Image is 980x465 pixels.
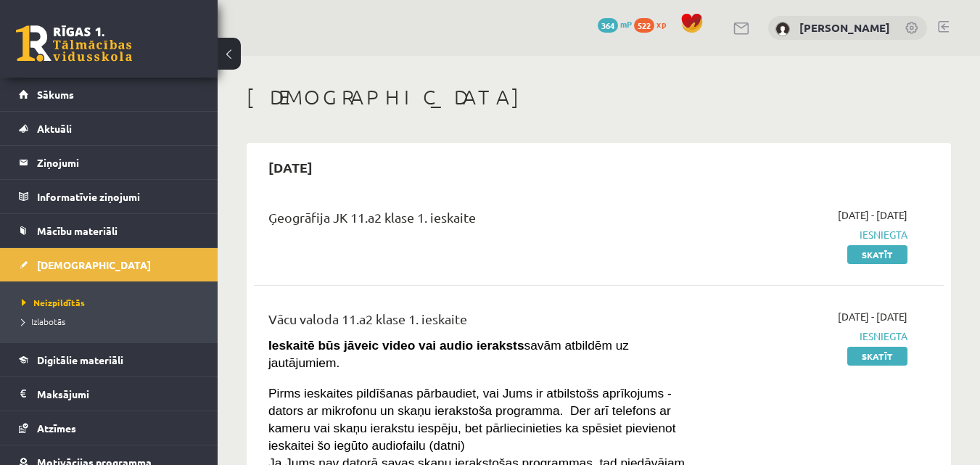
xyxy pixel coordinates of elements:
[799,20,890,35] a: [PERSON_NAME]
[37,180,199,213] legend: Informatīvie ziņojumi
[19,112,199,145] a: Aktuāli
[620,18,632,30] span: mP
[37,377,199,411] legend: Maksājumi
[19,146,199,179] a: Ziņojumi
[847,245,907,264] a: Skatīt
[19,248,199,281] a: [DEMOGRAPHIC_DATA]
[22,296,203,309] a: Neizpildītās
[775,22,790,36] img: Terēze Remese
[37,224,118,237] span: Mācību materiāli
[598,18,618,33] span: 364
[634,18,654,33] span: 522
[37,353,123,366] span: Digitālie materiāli
[22,316,65,327] span: Izlabotās
[838,309,907,324] span: [DATE] - [DATE]
[19,343,199,376] a: Digitālie materiāli
[37,258,151,271] span: [DEMOGRAPHIC_DATA]
[709,329,907,344] span: Iesniegta
[37,88,74,101] span: Sākums
[19,214,199,247] a: Mācību materiāli
[19,180,199,213] a: Informatīvie ziņojumi
[847,347,907,366] a: Skatīt
[598,18,632,30] a: 364 mP
[22,315,203,328] a: Izlabotās
[247,85,951,110] h1: [DEMOGRAPHIC_DATA]
[709,227,907,242] span: Iesniegta
[268,386,676,453] span: Pirms ieskaites pildīšanas pārbaudiet, vai Jums ir atbilstošs aprīkojums - dators ar mikrofonu un...
[19,78,199,111] a: Sākums
[19,377,199,411] a: Maksājumi
[268,338,524,353] strong: Ieskaitē būs jāveic video vai audio ieraksts
[268,338,629,370] span: savām atbildēm uz jautājumiem.
[37,421,76,435] span: Atzīmes
[268,309,687,336] div: Vācu valoda 11.a2 klase 1. ieskaite
[19,411,199,445] a: Atzīmes
[838,207,907,223] span: [DATE] - [DATE]
[254,150,327,184] h2: [DATE]
[656,18,666,30] span: xp
[37,122,72,135] span: Aktuāli
[268,207,687,234] div: Ģeogrāfija JK 11.a2 klase 1. ieskaite
[22,297,85,308] span: Neizpildītās
[37,146,199,179] legend: Ziņojumi
[634,18,673,30] a: 522 xp
[16,25,132,62] a: Rīgas 1. Tālmācības vidusskola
